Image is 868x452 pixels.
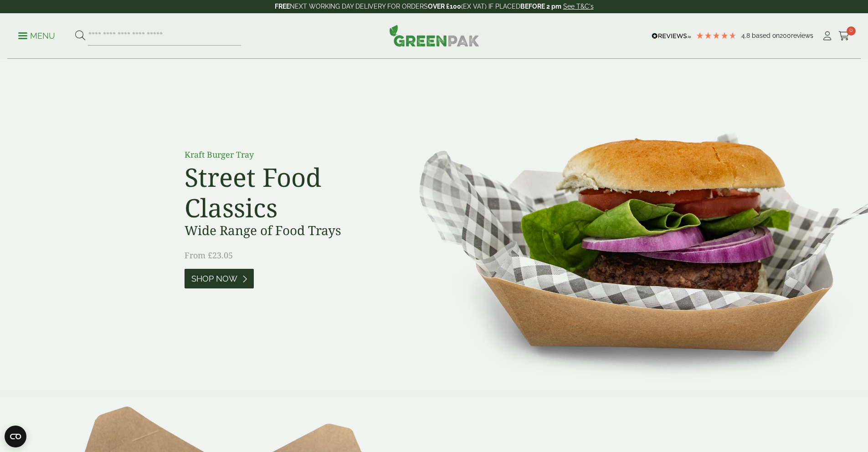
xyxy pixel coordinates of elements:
[752,32,780,39] span: Based on
[838,29,850,43] a: 0
[5,426,26,447] button: Open CMP widget
[390,59,868,390] img: Street Food Classics
[696,31,737,40] div: 4.79 Stars
[185,250,233,261] span: From £23.05
[847,26,856,36] span: 0
[520,3,561,10] strong: BEFORE 2 pm
[275,3,290,10] strong: FREE
[191,274,237,284] span: Shop Now
[389,25,479,46] img: GreenPak Supplies
[563,3,594,10] a: See T&C's
[791,32,813,39] span: reviews
[838,31,850,41] i: Cart
[185,162,390,223] h2: Street Food Classics
[822,31,833,41] i: My Account
[185,269,254,288] a: Shop Now
[185,223,390,238] h3: Wide Range of Food Trays
[18,31,55,40] a: Menu
[780,32,791,39] span: 200
[741,32,752,39] span: 4.8
[185,149,390,161] p: Kraft Burger Tray
[652,33,691,39] img: REVIEWS.io
[18,31,55,41] p: Menu
[428,3,461,10] strong: OVER £100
